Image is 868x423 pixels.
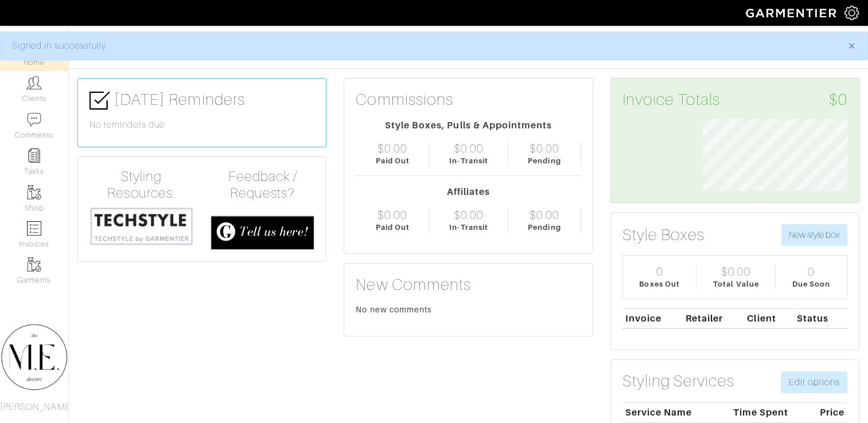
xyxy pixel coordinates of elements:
div: In-Transit [449,155,488,166]
th: Service Name [622,403,730,423]
div: Paid Out [376,222,410,233]
img: clients-icon-6bae9207a08558b7cb47a8932f037763ab4055f8c8b6bfacd5dc20c3e0201464.png [27,76,41,90]
h4: Styling Resources: [89,169,193,202]
div: Paid Out [376,155,410,166]
h6: No reminders due [89,120,314,131]
div: Signed in successfully. [12,39,831,53]
th: Time Spent [730,403,797,423]
img: reminder-icon-8004d30b9f0a5d33ae49ab947aed9ed385cf756f9e5892f1edd6e32f2345188e.png [27,148,41,163]
h4: Feedback / Requests? [211,169,314,202]
th: Status [794,308,847,328]
th: Client [744,308,793,328]
th: Invoice [622,308,683,328]
div: Total Value [713,279,759,289]
img: garments-icon-b7da505a4dc4fd61783c78ac3ca0ef83fa9d6f193b1c9dc38574b1d14d53ca28.png [27,257,41,272]
h3: New Comments [356,275,581,295]
th: Price [797,403,847,423]
img: gear-icon-white-bd11855cb880d31180b6d7d6211b90ccbf57a29d726f0c71d8c61bd08dd39cc2.png [844,6,859,20]
div: Pending [528,155,560,166]
img: check-box-icon-36a4915ff3ba2bd8f6e4f29bc755bb66becd62c870f447fc0dd1365fcfddab58.png [89,91,110,111]
img: garmentier-logo-header-white-b43fb05a5012e4ada735d5af1a66efaba907eab6374d6393d1fbf88cb4ef424d.png [740,3,844,23]
div: No new comments [356,304,581,315]
img: techstyle-93310999766a10050dc78ceb7f971a75838126fd19372ce40ba20cdf6a89b94b.png [89,206,193,246]
img: comment-icon-a0a6a9ef722e966f86d9cbdc48e553b5cf19dbc54f86b18d962a5391bc8f6eb6.png [27,112,41,127]
div: Style Boxes, Pulls & Appointments [356,119,581,132]
img: feedback_requests-3821251ac2bd56c73c230f3229a5b25d6eb027adea667894f41107c140538ee0.png [211,216,314,250]
div: $0.00 [377,142,407,155]
span: × [847,38,856,53]
h3: [DATE] Reminders [89,90,314,111]
div: $0.00 [377,208,407,222]
div: Due Soon [792,279,830,289]
div: Affiliates [356,185,581,199]
img: garments-icon-b7da505a4dc4fd61783c78ac3ca0ef83fa9d6f193b1c9dc38574b1d14d53ca28.png [27,185,41,199]
div: $0.00 [454,142,484,155]
h3: Style Boxes [622,225,705,245]
th: Retailer [683,308,745,328]
div: $0.00 [721,265,751,279]
div: $0.00 [530,208,559,222]
div: 0 [808,265,815,279]
span: $0 [829,90,847,109]
img: orders-icon-0abe47150d42831381b5fb84f609e132dff9fe21cb692f30cb5eec754e2cba89.png [27,221,41,236]
div: 0 [656,265,663,279]
h3: Styling Services [622,371,734,391]
div: In-Transit [449,222,488,233]
div: $0.00 [530,142,559,155]
a: Edit options [781,371,847,393]
div: $0.00 [454,208,484,222]
h3: Invoice Totals [622,90,847,109]
h3: Commissions [356,90,453,109]
button: New style box [781,224,847,246]
div: Pending [528,222,560,233]
div: Boxes Out [639,279,679,289]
